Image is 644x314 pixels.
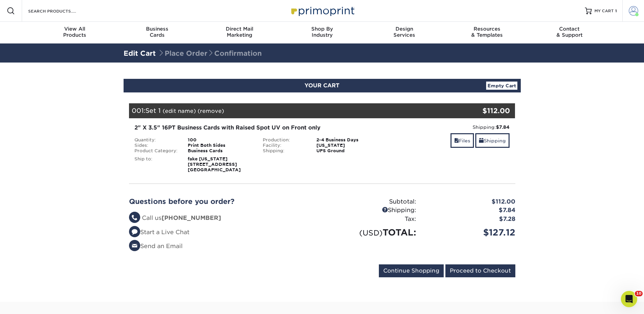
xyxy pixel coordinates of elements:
a: (remove) [198,108,224,114]
div: Facility: [258,143,311,148]
div: Marketing [198,26,281,38]
div: $7.84 [421,206,520,215]
span: Contact [528,26,611,32]
a: BusinessCards [116,22,198,43]
div: Cards [116,26,198,38]
div: & Templates [446,26,528,38]
a: Edit Cart [124,49,156,57]
h2: Questions before you order? [129,197,317,206]
strong: $7.84 [496,124,510,130]
div: Sides: [129,143,183,148]
input: SEARCH PRODUCTS..... [27,7,94,15]
div: $112.00 [451,106,510,116]
div: 2" X 3.5" 16PT Business Cards with Raised Spot UV on Front only [134,124,381,132]
span: Shop By [281,26,363,32]
div: Shipping: [322,206,421,215]
div: Ship to: [129,156,183,173]
div: [US_STATE] [311,143,386,148]
a: Resources& Templates [446,22,528,43]
div: Print Both Sides [183,143,258,148]
div: $112.00 [421,197,520,206]
div: 001: [129,103,451,118]
div: Services [363,26,446,38]
div: Industry [281,26,363,38]
a: Shop ByIndustry [281,22,363,43]
div: Business Cards [183,148,258,154]
div: 2-4 Business Days [311,137,386,143]
a: (edit name) [163,108,196,114]
span: MY CART [594,8,614,14]
strong: fake [US_STATE] [STREET_ADDRESS] [GEOGRAPHIC_DATA] [188,156,241,172]
span: Place Order Confirmation [158,49,262,57]
span: Business [116,26,198,32]
input: Proceed to Checkout [445,264,515,277]
a: Contact& Support [528,22,611,43]
div: $127.12 [421,226,520,239]
span: Set 1 [145,107,161,114]
a: Start a Live Chat [129,229,189,235]
div: Shipping: [258,148,311,154]
a: DesignServices [363,22,446,43]
div: & Support [528,26,611,38]
span: files [454,138,459,143]
img: Primoprint [288,3,356,18]
span: 10 [635,291,643,296]
strong: [PHONE_NUMBER] [162,214,221,221]
span: shipping [479,138,484,143]
div: $7.28 [421,215,520,224]
a: Empty Cart [486,82,517,90]
small: (USD) [359,228,383,237]
span: YOUR CART [305,82,339,89]
div: 100 [183,137,258,143]
a: Direct MailMarketing [198,22,281,43]
div: Subtotal: [322,197,421,206]
iframe: Google Customer Reviews [2,293,58,312]
div: Products [34,26,116,38]
span: Direct Mail [198,26,281,32]
div: Product Category: [129,148,183,154]
a: Send an Email [129,243,183,249]
iframe: Intercom live chat [621,291,637,307]
span: Resources [446,26,528,32]
div: Shipping: [391,124,510,130]
span: 1 [615,8,617,13]
input: Continue Shopping [379,264,444,277]
div: Tax: [322,215,421,224]
div: Quantity: [129,137,183,143]
span: Design [363,26,446,32]
span: View All [34,26,116,32]
div: TOTAL: [322,226,421,239]
a: View AllProducts [34,22,116,43]
a: Files [450,133,474,148]
li: Call us [129,214,317,223]
div: UPS Ground [311,148,386,154]
a: Shipping [475,133,510,148]
div: Production: [258,137,311,143]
